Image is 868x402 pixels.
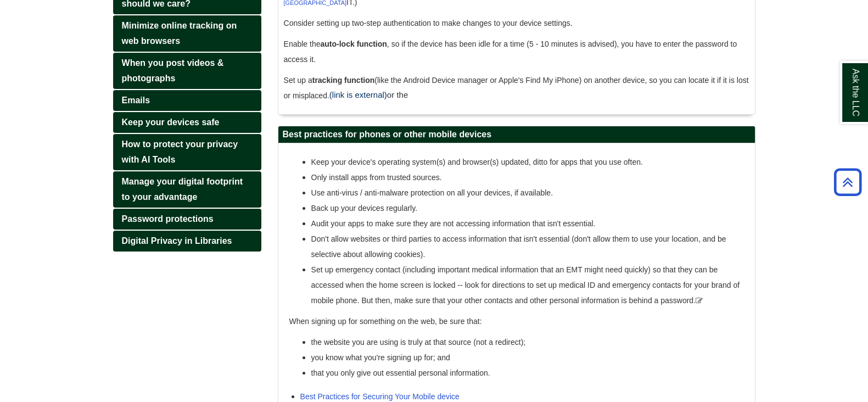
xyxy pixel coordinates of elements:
[113,134,261,170] a: How to protect your privacy with AI Tools
[311,219,596,228] span: Audit your apps to make sure they are not accessing information that isn't essential.
[113,112,261,133] a: Keep your devices safe
[311,173,442,182] span: Only install apps from trusted sources.
[113,15,261,52] a: Minimize online tracking on web browsers
[122,236,232,245] span: Digital Privacy in Libraries
[311,338,526,347] span: the website you are using is truly at that source (not a redirect);
[122,21,237,46] span: Minimize online tracking on web browsers
[113,90,261,111] a: Emails
[311,265,740,305] span: Set up emergency contact (including important medical information that an EMT might need quickly)...
[830,175,865,189] a: Back to Top
[122,139,238,164] span: How to protect your privacy with AI Tools
[284,19,573,27] span: Consider setting up two-step authentication to make changes to your device settings.
[278,126,755,143] h2: Best practices for phones or other mobile devices
[311,235,726,259] span: Don't allow websites or third parties to access information that isn't essential (don't allow the...
[311,158,643,166] span: Keep your device's operating system(s) and browser(s) updated, ditto for apps that you use often.
[122,118,220,127] span: Keep your devices safe
[113,171,261,208] a: Manage your digital footprint to your advantage
[122,177,243,202] span: Manage your digital footprint to your advantage
[289,317,482,326] span: When signing up for something on the web, be sure that:
[312,76,375,85] strong: tracking function
[122,214,214,224] span: Password protections
[122,96,150,105] span: Emails
[113,209,261,230] a: Password protections
[311,369,490,377] span: that you only give out essential personal information.
[284,76,749,100] span: Set up a (like the Android Device manager or Apple's Find My iPhone) on another device, so you ca...
[320,40,387,48] strong: auto-lock function
[311,204,418,213] span: Back up your devices regularly.
[311,353,450,362] span: you know what you're signing up for; and
[284,40,737,64] span: Enable the , so if the device has been idle for a time (5 - 10 minutes is advised), you have to e...
[300,392,460,401] a: Best Practices for Securing Your Mobile device
[113,53,261,89] a: When you post videos & photographs
[113,231,261,252] a: Digital Privacy in Libraries
[122,58,224,83] span: When you post videos & photographs
[311,188,553,197] span: Use anti-virus / anti-malware protection on all your devices, if available.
